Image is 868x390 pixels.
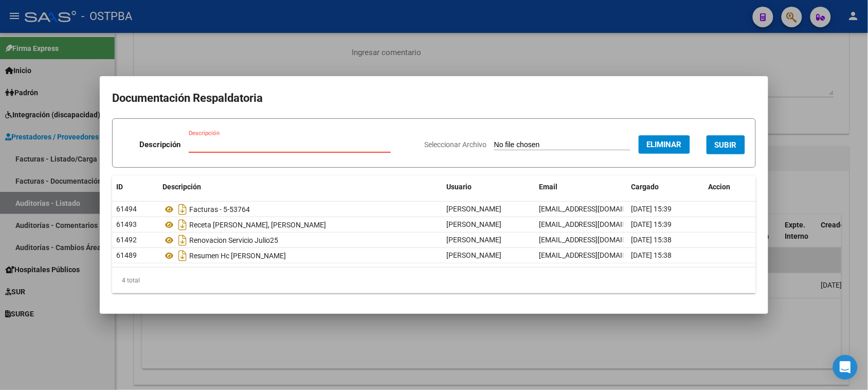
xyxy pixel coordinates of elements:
[539,205,653,213] span: [EMAIL_ADDRESS][DOMAIN_NAME]
[176,217,189,233] i: Descargar documento
[112,88,756,108] h2: Documentación Respaldatoria
[424,140,486,149] span: Seleccionar Archivo
[539,220,653,228] span: [EMAIL_ADDRESS][DOMAIN_NAME]
[162,217,438,233] div: Receta [PERSON_NAME], [PERSON_NAME]
[112,268,756,293] div: 4 total
[116,236,137,244] span: 61492
[539,251,653,259] span: [EMAIL_ADDRESS][DOMAIN_NAME]
[539,183,557,191] span: Email
[446,220,501,228] span: [PERSON_NAME]
[162,247,438,264] div: Resumen Hc [PERSON_NAME]
[627,176,704,198] datatable-header-cell: Cargado
[112,176,158,198] datatable-header-cell: ID
[707,135,745,154] button: SUBIR
[704,176,756,198] datatable-header-cell: Accion
[631,205,672,213] span: [DATE] 15:39
[442,176,535,198] datatable-header-cell: Usuario
[446,205,501,213] span: [PERSON_NAME]
[535,176,627,198] datatable-header-cell: Email
[158,176,442,198] datatable-header-cell: Descripción
[162,232,438,249] div: Renovacion Servicio Julio25
[446,236,501,244] span: [PERSON_NAME]
[176,232,189,249] i: Descargar documento
[539,236,653,244] span: [EMAIL_ADDRESS][DOMAIN_NAME]
[162,201,438,218] div: Facturas - 5-53764
[631,251,672,259] span: [DATE] 15:38
[116,183,123,191] span: ID
[116,251,137,259] span: 61489
[176,201,189,218] i: Descargar documento
[116,205,137,213] span: 61494
[139,139,180,151] p: Descripción
[631,236,672,244] span: [DATE] 15:38
[631,220,672,228] span: [DATE] 15:39
[162,183,201,191] span: Descripción
[446,251,501,259] span: [PERSON_NAME]
[116,220,137,228] span: 61493
[631,183,659,191] span: Cargado
[639,135,690,154] button: Eliminar
[833,355,858,380] div: Open Intercom Messenger
[709,183,731,191] span: Accion
[446,183,472,191] span: Usuario
[647,140,682,149] span: Eliminar
[715,140,737,150] span: SUBIR
[176,247,189,264] i: Descargar documento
